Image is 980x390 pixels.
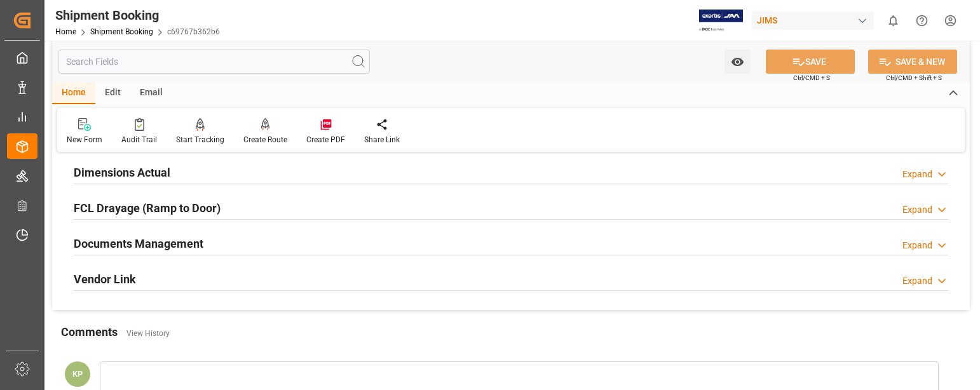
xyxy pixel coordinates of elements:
[902,168,932,181] div: Expand
[879,6,908,35] button: show 0 new notifications
[58,50,370,74] input: Search Fields
[121,134,157,145] div: Audit Trail
[130,83,172,104] div: Email
[766,50,855,74] button: SAVE
[176,134,224,145] div: Start Tracking
[752,11,874,30] div: JIMS
[61,323,118,340] h2: Comments
[67,134,102,145] div: New Form
[868,50,957,74] button: SAVE & NEW
[306,134,345,145] div: Create PDF
[90,27,153,36] a: Shipment Booking
[902,203,932,217] div: Expand
[52,83,95,104] div: Home
[699,10,743,32] img: Exertis%20JAM%20-%20Email%20Logo.jpg_1722504956.jpg
[74,199,221,217] h2: FCL Drayage (Ramp to Door)
[902,274,932,288] div: Expand
[74,271,136,288] h2: Vendor Link
[725,50,751,74] button: open menu
[95,83,130,104] div: Edit
[126,329,170,338] a: View History
[55,27,76,36] a: Home
[902,239,932,252] div: Expand
[243,134,287,145] div: Create Route
[908,6,936,35] button: Help Center
[74,235,203,252] h2: Documents Management
[752,8,879,32] button: JIMS
[55,6,220,25] div: Shipment Booking
[74,164,170,181] h2: Dimensions Actual
[793,73,830,83] span: Ctrl/CMD + S
[364,134,400,145] div: Share Link
[886,73,942,83] span: Ctrl/CMD + Shift + S
[72,369,83,379] span: KP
